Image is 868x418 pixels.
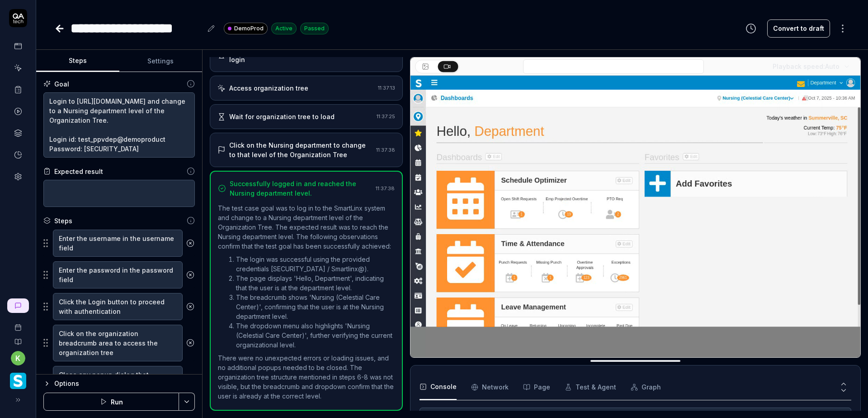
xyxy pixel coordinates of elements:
[43,378,195,389] button: Options
[43,393,179,411] button: Run
[43,229,195,257] div: Suggestions
[43,365,195,394] div: Suggestions
[183,298,198,316] button: Remove step
[740,19,762,38] button: View version history
[229,83,308,93] div: Access organization tree
[224,22,268,34] a: DemoProd
[377,113,395,120] time: 11:37:25
[183,370,198,389] button: Remove step
[767,19,830,38] button: Convert to draft
[43,261,195,289] div: Suggestions
[378,85,395,91] time: 11:37:13
[218,203,395,251] p: The test case goal was to log in to the SmartLinx system and change to a Nursing department level...
[54,378,195,389] div: Options
[183,334,198,352] button: Remove step
[4,331,32,346] a: Documentation
[7,298,29,313] a: New conversation
[4,317,32,331] a: Book a call with us
[183,234,198,252] button: Remove step
[565,375,616,400] button: Test & Agent
[236,255,395,274] li: The login was successful using the provided credentials [SECURITY_DATA] / Smartlinx@).
[773,62,840,71] div: Playback speed:
[420,375,457,400] button: Console
[36,50,119,72] button: Steps
[43,293,195,321] div: Suggestions
[523,375,550,400] button: Page
[300,23,329,34] div: Passed
[376,185,395,192] time: 11:37:38
[236,274,395,293] li: The page displays 'Hello, Department', indicating that the user is at the department level.
[43,324,195,362] div: Suggestions
[4,365,32,391] button: Smartlinx Logo
[229,140,373,159] div: Click on the Nursing department to change to that level of the Organization Tree
[236,321,395,350] li: The dropdown menu also highlights 'Nursing (Celestial Care Center)', further verifying the curren...
[631,375,661,400] button: Graph
[218,353,395,401] p: There were no unexpected errors or loading issues, and no additional popups needed to be closed. ...
[11,351,25,365] button: k
[54,167,103,176] div: Expected result
[54,216,72,226] div: Steps
[271,23,297,34] div: Active
[234,24,264,33] span: DemoProd
[376,52,395,58] time: 11:37:00
[376,147,395,153] time: 11:37:38
[54,79,69,89] div: Goal
[230,179,372,198] div: Successfully logged in and reached the Nursing department level.
[229,112,335,121] div: Wait for organization tree to load
[183,266,198,284] button: Remove step
[236,293,395,321] li: The breadcrumb shows 'Nursing (Celestial Care Center)', confirming that the user is at the Nursin...
[471,375,509,400] button: Network
[119,50,203,72] button: Settings
[10,373,26,389] img: Smartlinx Logo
